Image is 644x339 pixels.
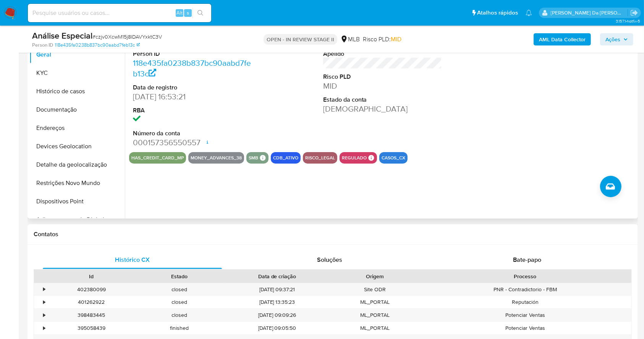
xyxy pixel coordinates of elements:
button: money_advances_38 [191,156,242,159]
span: Risco PLD: [363,35,401,44]
dd: 000157356550557 [133,137,252,148]
div: • [43,298,45,306]
dt: RBA [133,106,252,115]
div: • [43,311,45,319]
b: Análise Especial [32,29,92,42]
button: AML Data Collector [534,33,591,45]
div: [DATE] 09:05:50 [223,322,331,334]
button: casos_cx [382,156,405,159]
div: [DATE] 09:09:26 [223,309,331,321]
dt: Número da conta [133,129,252,138]
div: PNR - Contradictorio - FBM [419,283,631,296]
a: 118e435fa0238b837bc90aabd7feb13c [55,42,140,49]
div: Potenciar Ventas [419,309,631,321]
span: Soluções [317,255,342,264]
dd: MID [323,81,442,91]
button: Devices Geolocation [29,137,125,156]
a: 118e435fa0238b837bc90aabd7feb13c [133,57,251,79]
input: Pesquise usuários ou casos... [28,8,211,18]
span: s [187,9,189,16]
b: AML Data Collector [539,33,586,45]
a: Notificações [526,10,532,16]
span: Atalhos rápidos [477,9,518,17]
button: smb [249,156,258,159]
span: # czjv0XcwM15j8IDAVYxktC3V [92,33,162,41]
dt: Estado da conta [323,96,442,104]
dd: [DEMOGRAPHIC_DATA] [323,104,442,114]
span: Alt [176,9,183,16]
span: MID [391,35,401,44]
p: OPEN - IN REVIEW STAGE II [264,34,337,45]
div: Origem [336,272,414,280]
div: [DATE] 09:37:21 [223,283,331,296]
div: • [43,286,45,293]
button: Ações [600,33,633,45]
div: 398483445 [47,309,136,321]
div: Estado [141,272,218,280]
dd: [DATE] 16:53:21 [133,91,252,102]
div: [DATE] 13:35:23 [223,296,331,308]
button: cdb_ativo [273,156,298,159]
div: Reputación [419,296,631,308]
button: Adiantamentos de Dinheiro [29,211,125,229]
div: Site ODR [331,283,419,296]
div: closed [136,309,224,321]
div: ML_PORTAL [331,322,419,334]
button: risco_legal [305,156,335,159]
div: ML_PORTAL [331,309,419,321]
div: 395058439 [47,322,136,334]
div: Processo [424,272,626,280]
p: patricia.varelo@mercadopago.com.br [551,9,628,16]
button: Dispositivos Point [29,192,125,211]
div: closed [136,283,224,296]
dt: Apelido [323,50,442,58]
div: closed [136,296,224,308]
button: Geral [29,45,125,64]
a: Sair [630,9,638,17]
button: KYC [29,64,125,82]
div: Data de criação [229,272,325,280]
span: Ações [605,33,620,45]
span: Histórico CX [115,255,150,264]
button: has_credit_card_mp [131,156,184,159]
div: Id [53,272,130,280]
dt: Person ID [133,50,252,58]
dt: Data de registro [133,83,252,92]
dt: Risco PLD [323,73,442,81]
button: Restrições Novo Mundo [29,174,125,192]
div: • [43,324,45,332]
h1: Contatos [34,230,632,238]
div: ML_PORTAL [331,296,419,308]
div: 402380099 [47,283,136,296]
button: Documentação [29,101,125,119]
button: Detalhe da geolocalização [29,156,125,174]
b: Person ID [32,42,53,49]
button: search-icon [193,8,208,18]
span: 3.157.1-hotfix-5 [616,18,640,24]
div: Potenciar Ventas [419,322,631,334]
button: Histórico de casos [29,82,125,101]
div: MLB [340,35,360,44]
button: regulado [342,156,367,159]
span: Bate-papo [513,255,541,264]
button: Endereços [29,119,125,137]
div: 401262922 [47,296,136,308]
div: finished [136,322,224,334]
